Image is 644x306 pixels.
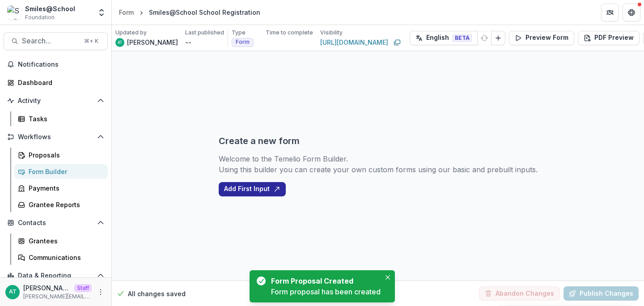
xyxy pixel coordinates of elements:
button: Publish Changes [563,286,639,301]
div: Form proposal has been created [271,286,381,297]
button: Notifications [4,57,108,72]
a: Grantees [14,234,108,248]
div: Communications [29,253,101,262]
button: Add First Input [219,182,286,196]
span: Search... [22,37,79,45]
div: Anna Test [9,289,17,295]
img: Smiles@School [7,5,21,20]
p: -- [185,38,191,47]
p: [PERSON_NAME][EMAIL_ADDRESS][DOMAIN_NAME] [23,293,92,301]
div: Proposals [29,150,101,160]
div: Form Proposal Created [271,276,377,286]
p: Last published [185,29,224,37]
span: Notifications [18,61,104,68]
a: Form Builder [14,164,108,179]
div: Form Builder [29,167,101,176]
button: Abandon Changes [479,286,560,301]
button: Open Activity [4,93,108,108]
div: ⌘ + K [82,36,100,46]
a: Communications [14,250,108,265]
span: Form [236,39,250,45]
div: Payments [29,183,101,193]
p: [PERSON_NAME] [23,283,71,293]
a: [URL][DOMAIN_NAME] [320,38,388,47]
p: Welcome to the Temelio Form Builder. [219,153,538,164]
button: Partners [601,4,619,21]
button: Open Workflows [4,130,108,144]
p: Type [232,29,246,37]
button: More [95,287,106,297]
div: Grantee Reports [29,200,101,209]
a: Form [115,6,137,19]
button: English BETA [410,31,478,45]
p: Updated by [115,29,147,37]
a: Payments [14,181,108,195]
span: Contacts [18,219,93,227]
span: Activity [18,97,93,105]
div: Form [119,8,134,17]
div: Tasks [29,114,101,123]
p: All changes saved [128,289,186,298]
button: Open entity switcher [95,4,108,21]
p: Staff [74,284,92,292]
button: Preview Form [509,31,574,45]
div: Grantees [29,236,101,246]
span: Foundation [25,13,55,21]
span: Data & Reporting [18,272,93,280]
button: Get Help [623,4,640,21]
a: Dashboard [4,75,108,90]
div: Smiles@School [25,4,75,13]
button: Copy link [392,37,402,48]
button: Close [382,272,393,283]
p: [PERSON_NAME] [127,38,178,47]
button: Search... [4,32,108,50]
button: Refresh Translation [477,31,491,45]
button: Open Data & Reporting [4,268,108,283]
button: Add Language [491,31,505,45]
div: Smiles@School School Registration [149,8,260,17]
div: Dashboard [18,78,101,87]
button: Open Contacts [4,216,108,230]
p: Time to complete [266,29,313,37]
a: Tasks [14,111,108,126]
button: PDF Preview [578,31,640,45]
nav: breadcrumb [115,6,264,19]
a: Proposals [14,148,108,162]
div: Anna Test [118,41,122,44]
a: Grantee Reports [14,197,108,212]
h3: Create a new form [219,136,300,146]
p: Using this builder you can create your own custom forms using our basic and prebuilt inputs. [219,164,538,175]
span: Workflows [18,133,93,141]
p: Visibility [320,29,343,37]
